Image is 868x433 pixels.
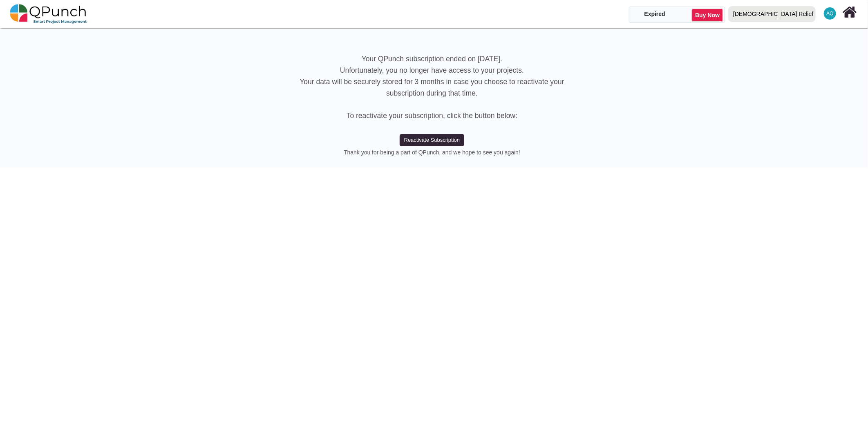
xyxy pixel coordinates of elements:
[6,149,858,156] h6: Thank you for being a part of QPunch, and we hope to see you again!
[6,78,858,86] h5: Your data will be securely stored for 3 months in case you choose to reactivate your
[6,89,858,98] h5: subscription during that time.
[824,7,836,20] span: Aamar Qayum
[644,11,665,17] span: Expired
[725,0,819,27] a: [DEMOGRAPHIC_DATA] Relief
[6,55,858,63] h5: Your QPunch subscription ended on [DATE].
[826,11,833,16] span: AQ
[843,4,857,20] i: Home
[10,2,87,26] img: qpunch-sp.fa6292f.png
[400,134,464,146] button: Reactivate Subscription
[819,0,841,27] a: AQ
[692,9,723,22] a: Buy Now
[733,7,813,21] div: [DEMOGRAPHIC_DATA] Relief
[6,112,858,120] h5: To reactivate your subscription, click the button below:
[6,66,858,75] h5: Unfortunately, you no longer have access to your projects.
